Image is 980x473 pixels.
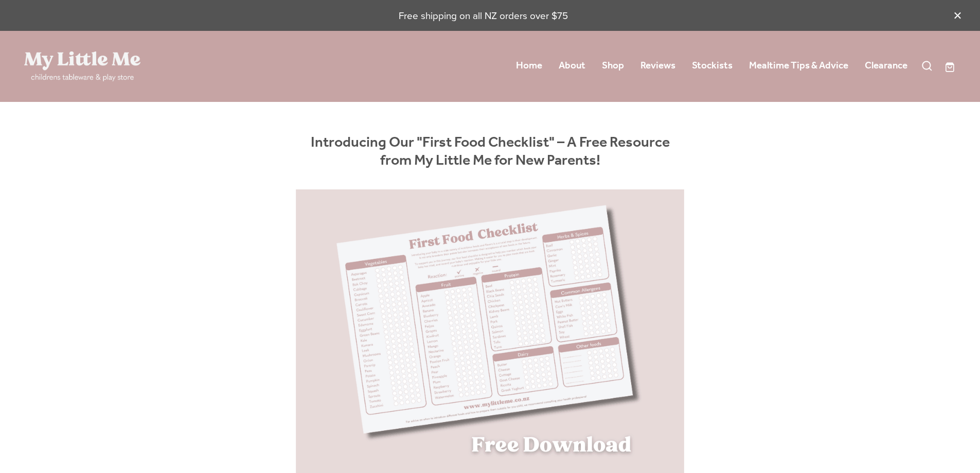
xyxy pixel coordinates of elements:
[640,57,675,75] a: Reviews
[865,57,907,75] a: Clearance
[24,9,943,23] p: Free shipping on all NZ orders over $75
[559,57,585,75] a: About
[296,134,685,169] h3: Introducing Our "First Food Checklist" – A Free Resource from My Little Me for New Parents!
[602,57,624,75] a: Shop
[692,57,733,75] a: Stockists
[516,57,542,75] a: Home
[749,57,848,75] a: Mealtime Tips & Advice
